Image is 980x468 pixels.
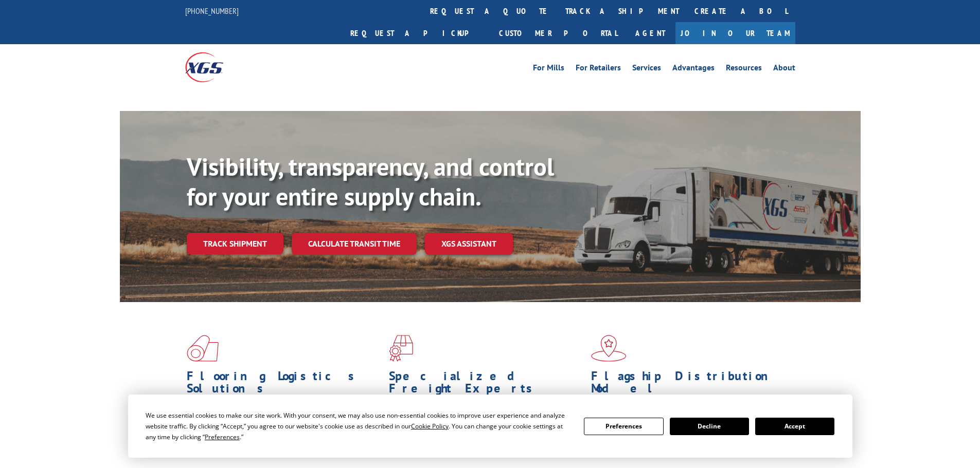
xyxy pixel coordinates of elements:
[187,233,283,254] a: Track shipment
[128,395,852,458] div: Cookie Consent Prompt
[576,64,621,75] a: For Retailers
[185,6,239,16] a: [PHONE_NUMBER]
[343,22,491,44] a: Request a pickup
[672,64,715,75] a: Advantages
[584,418,663,435] button: Preferences
[425,233,513,255] a: XGS ASSISTANT
[591,370,786,400] h1: Flagship Distribution Model
[675,22,795,44] a: Join Our Team
[591,335,627,362] img: xgs-icon-flagship-distribution-model-red
[533,64,564,75] a: For Mills
[625,22,675,44] a: Agent
[292,233,417,255] a: Calculate transit time
[632,64,661,75] a: Services
[773,64,795,75] a: About
[205,433,240,441] span: Preferences
[411,422,449,430] span: Cookie Policy
[146,410,572,442] div: We use essential cookies to make our site work. With your consent, we may also use non-essential ...
[670,418,749,435] button: Decline
[187,335,219,362] img: xgs-icon-total-supply-chain-intelligence-red
[389,370,583,400] h1: Specialized Freight Experts
[187,151,554,212] b: Visibility, transparency, and control for your entire supply chain.
[187,370,381,400] h1: Flooring Logistics Solutions
[491,22,625,44] a: Customer Portal
[389,335,413,362] img: xgs-icon-focused-on-flooring-red
[755,418,834,435] button: Accept
[726,64,762,75] a: Resources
